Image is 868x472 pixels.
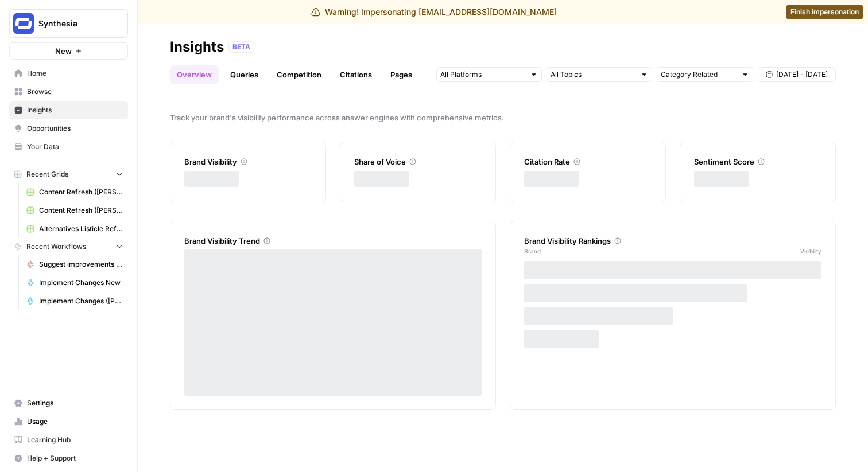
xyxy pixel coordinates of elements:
a: Settings [9,394,128,412]
span: Implement Changes ([PERSON_NAME]'s edit) [39,296,123,306]
span: Implement Changes New [39,278,123,288]
div: Brand Visibility [184,156,312,167]
span: Visibility [800,247,821,256]
span: New [55,45,72,57]
input: All Topics [551,69,635,80]
a: Your Data [9,138,128,156]
span: Brand [524,247,541,256]
a: Pages [383,65,419,84]
a: Browse [9,83,128,101]
div: Share of Voice [354,156,482,167]
a: Suggest improvements ([PERSON_NAME]'s edit) [21,255,128,274]
span: Opportunities [27,123,123,134]
span: Home [27,68,123,79]
a: Alternatives Listicle Refresh [21,220,128,238]
a: Implement Changes ([PERSON_NAME]'s edit) [21,292,128,310]
button: Recent Workflows [9,238,128,255]
div: Citation Rate [524,156,652,167]
div: Insights [170,38,224,56]
input: All Platforms [440,69,525,80]
a: Content Refresh ([PERSON_NAME]'s edit) [21,183,128,201]
button: Workspace: Synthesia [9,9,128,38]
span: Your Data [27,142,123,152]
span: Insights [27,105,123,115]
a: Usage [9,412,128,431]
span: Content Refresh ([PERSON_NAME]) [39,205,123,216]
span: Recent Grids [26,169,68,180]
span: Alternatives Listicle Refresh [39,224,123,234]
a: Insights [9,101,128,119]
button: [DATE] - [DATE] [758,67,836,82]
a: Finish impersonation [786,5,863,19]
span: Finish impersonation [790,7,859,17]
span: [DATE] - [DATE] [776,69,828,80]
img: Synthesia Logo [13,13,34,34]
span: Track your brand's visibility performance across answer engines with comprehensive metrics. [170,112,836,123]
a: Citations [333,65,379,84]
span: Recent Workflows [26,241,86,252]
div: Brand Visibility Rankings [524,235,821,247]
span: Learning Hub [27,435,123,445]
a: Implement Changes New [21,274,128,292]
span: Synthesia [38,18,108,29]
span: Content Refresh ([PERSON_NAME]'s edit) [39,187,123,197]
a: Overview [170,65,219,84]
button: Recent Grids [9,166,128,183]
input: Category Related [661,69,737,80]
a: Content Refresh ([PERSON_NAME]) [21,201,128,220]
div: BETA [228,41,254,53]
div: Brand Visibility Trend [184,235,482,247]
button: Help + Support [9,449,128,467]
button: New [9,42,128,60]
div: Warning! Impersonating [EMAIL_ADDRESS][DOMAIN_NAME] [311,6,557,18]
div: Sentiment Score [694,156,821,167]
span: Usage [27,416,123,427]
span: Browse [27,87,123,97]
a: Learning Hub [9,431,128,449]
span: Help + Support [27,453,123,463]
a: Competition [270,65,328,84]
span: Suggest improvements ([PERSON_NAME]'s edit) [39,259,123,270]
span: Settings [27,398,123,408]
a: Queries [223,65,265,84]
a: Home [9,64,128,83]
a: Opportunities [9,119,128,138]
